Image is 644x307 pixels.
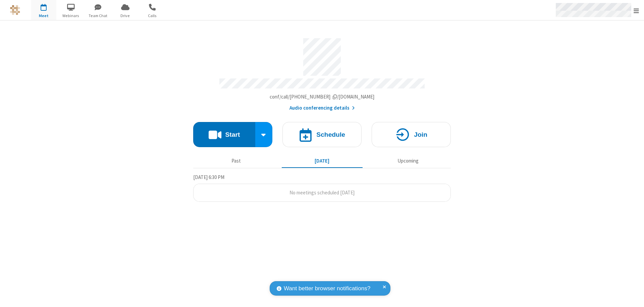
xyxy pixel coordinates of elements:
[372,122,451,147] button: Join
[255,122,273,147] div: Start conference options
[10,5,20,15] img: QA Selenium DO NOT DELETE OR CHANGE
[289,189,355,196] span: No meetings scheduled [DATE]
[193,174,224,180] span: [DATE] 6:30 PM
[113,13,138,19] span: Drive
[270,93,375,101] button: Copy my meeting room linkCopy my meeting room link
[316,131,345,138] h4: Schedule
[58,13,84,19] span: Webinars
[368,155,448,167] button: Upcoming
[31,13,56,19] span: Meet
[193,122,255,147] button: Start
[193,173,451,202] section: Today's Meetings
[270,94,375,100] span: Copy my meeting room link
[225,131,240,138] h4: Start
[289,104,355,112] button: Audio conferencing details
[140,13,165,19] span: Calls
[282,122,362,147] button: Schedule
[196,155,277,167] button: Past
[282,155,363,167] button: [DATE]
[86,13,111,19] span: Team Chat
[193,33,451,112] section: Account details
[284,284,370,293] span: Want better browser notifications?
[414,131,427,138] h4: Join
